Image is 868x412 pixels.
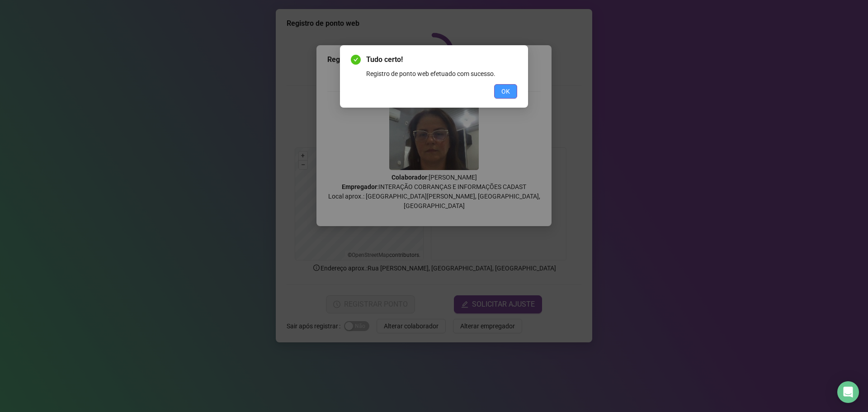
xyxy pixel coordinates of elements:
div: Open Intercom Messenger [837,381,859,403]
span: check-circle [351,55,361,65]
div: Registro de ponto web efetuado com sucesso. [366,69,517,79]
span: OK [501,86,510,96]
button: OK [494,84,517,99]
span: Tudo certo! [366,54,517,65]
